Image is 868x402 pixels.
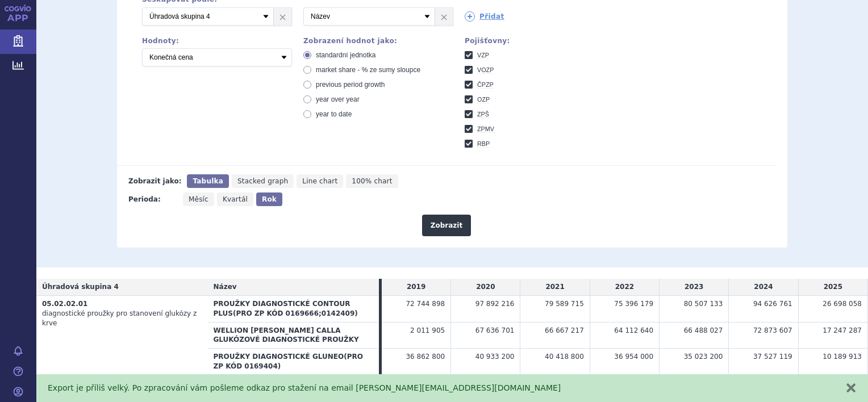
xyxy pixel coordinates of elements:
[614,326,653,334] span: 64 112 640
[545,300,584,308] span: 79 589 715
[422,215,471,236] button: Zobrazit
[451,279,520,295] td: 2020
[42,300,87,308] span: 05.02.02.01
[660,279,729,295] td: 2023
[845,382,857,393] button: zavřít
[316,66,420,74] span: market share - % ze sumy sloupce
[316,81,385,89] span: previous period growth
[302,177,337,185] span: Line chart
[477,140,490,148] abbr: RBP
[753,326,792,334] span: 72 873 607
[823,326,862,334] span: 17 247 287
[214,353,363,370] span: PROUŽKY DIAGNOSTICKÉ GLUNEO(PRO ZP KÓD 0169404)
[475,326,515,334] span: 67 636 701
[798,279,867,295] td: 2025
[477,111,489,118] abbr: ZPŠ
[316,110,352,118] span: year to date
[274,8,291,25] a: ×
[477,52,489,59] abbr: VZP
[435,8,453,25] a: ×
[352,177,392,185] span: 100% chart
[237,177,288,185] span: Stacked graph
[316,51,375,59] span: standardní jednotka
[189,195,208,203] span: Měsíc
[477,125,494,133] abbr: ZPMV
[128,192,177,206] div: Perioda:
[684,326,723,334] span: 66 488 027
[410,326,445,334] span: 2 011 905
[753,300,792,308] span: 94 626 761
[729,279,798,295] td: 2024
[316,95,360,103] span: year over year
[42,309,197,327] span: diagnostické proužky pro stanovení glukózy z krve
[684,353,723,361] span: 35 023 200
[545,353,584,361] span: 40 418 800
[520,279,590,295] td: 2021
[214,283,237,291] span: Název
[823,353,862,361] span: 10 189 913
[614,353,653,361] span: 36 954 000
[214,326,359,344] span: WELLION [PERSON_NAME] CALLA GLUKÓZOVÉ DIAGNOSTICKÉ PROUŽKY
[128,174,181,188] div: Zobrazit jako:
[545,326,584,334] span: 66 667 217
[614,300,653,308] span: 75 396 179
[262,195,277,203] span: Rok
[753,353,792,361] span: 37 527 119
[590,279,659,295] td: 2022
[193,177,223,185] span: Tabulka
[131,7,776,26] div: 2
[48,382,834,394] div: Export je příliš velký. Po zpracování vám pošleme odkaz pro stažení na email [PERSON_NAME][EMAIL_...
[142,37,292,45] div: Hodnoty:
[42,283,119,291] span: Úhradová skupina 4
[465,11,504,22] a: Přidat
[475,353,515,361] span: 40 933 200
[477,81,494,89] abbr: ČPZP
[477,96,490,103] abbr: OZP
[465,37,615,45] div: Pojišťovny:
[823,300,862,308] span: 26 698 058
[477,66,494,74] abbr: VOZP
[382,279,451,295] td: 2019
[214,300,358,317] span: PROUŽKY DIAGNOSTICKÉ CONTOUR PLUS(PRO ZP KÓD 0169666;0142409)
[475,300,515,308] span: 97 892 216
[406,353,445,361] span: 36 862 800
[223,195,248,203] span: Kvartál
[303,37,453,45] div: Zobrazení hodnot jako:
[406,300,445,308] span: 72 744 898
[684,300,723,308] span: 80 507 133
